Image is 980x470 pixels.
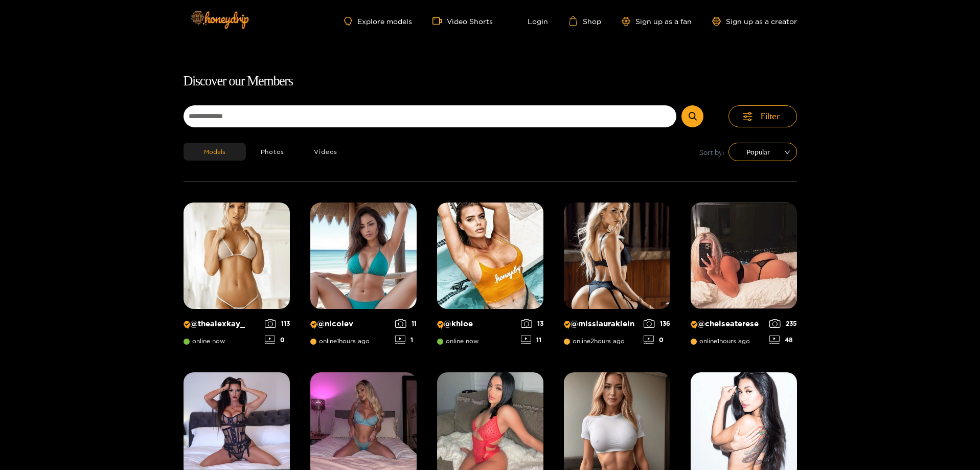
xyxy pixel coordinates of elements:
a: Explore models [344,17,412,26]
a: Sign up as a creator [712,17,797,26]
span: online 1 hours ago [691,338,750,345]
span: video-camera [432,16,447,26]
a: Shop [568,16,601,26]
p: @ chelseaterese [691,319,764,329]
button: Photos [246,143,300,161]
div: sort [728,143,797,161]
button: Models [184,143,246,161]
span: online now [184,338,225,345]
span: Sort by: [699,146,724,158]
div: 11 [395,319,417,328]
span: Filter [761,110,780,122]
a: Login [513,16,548,26]
a: Creator Profile Image: nicolev@nicolevonline1hours ago111 [310,203,417,352]
button: Filter [728,105,797,127]
a: Creator Profile Image: khloe@khloeonline now1311 [437,203,543,352]
a: Video Shorts [432,16,493,26]
button: Videos [299,143,352,161]
p: @ thealexkay_ [184,319,260,329]
div: 11 [521,335,543,344]
a: Creator Profile Image: thealexkay_@thealexkay_online now1130 [184,203,290,352]
img: Creator Profile Image: thealexkay_ [184,203,290,309]
span: Popular [736,144,789,160]
a: Creator Profile Image: chelseaterese@chelseatereseonline1hours ago23548 [691,203,797,352]
div: 48 [769,335,797,344]
div: 1 [395,335,417,344]
img: Creator Profile Image: nicolev [310,203,417,309]
div: 0 [265,335,290,344]
div: 113 [265,319,290,328]
a: Creator Profile Image: misslauraklein@misslaurakleinonline2hours ago1360 [564,203,670,352]
div: 235 [769,319,797,328]
div: 136 [644,319,670,328]
img: Creator Profile Image: khloe [437,203,543,309]
p: @ misslauraklein [564,319,639,329]
span: online 1 hours ago [310,338,370,345]
img: Creator Profile Image: chelseaterese [691,203,797,309]
a: Sign up as a fan [622,17,692,26]
span: online 2 hours ago [564,338,625,345]
img: Creator Profile Image: misslauraklein [564,203,670,309]
p: @ nicolev [310,319,390,329]
div: 0 [644,335,670,344]
span: online now [437,338,478,345]
p: @ khloe [437,319,516,329]
div: 13 [521,319,543,328]
h1: Discover our Members [184,71,797,92]
button: Submit Search [681,105,703,127]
